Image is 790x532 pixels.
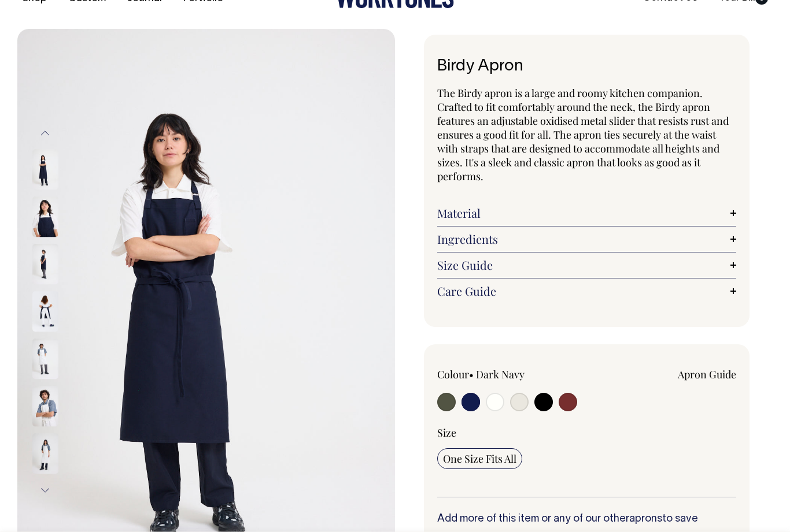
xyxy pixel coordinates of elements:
span: • [469,367,474,381]
span: The Birdy apron is a large and roomy kitchen companion. Crafted to fit comfortably around the nec... [437,86,729,183]
div: Size [437,426,736,440]
a: Care Guide [437,284,736,298]
button: Next [36,478,54,504]
img: dark-navy [32,292,58,332]
label: Dark Navy [476,367,525,381]
img: dark-navy [32,244,58,285]
span: One Size Fits All [443,452,516,466]
img: off-white [32,339,58,380]
a: Ingredients [437,232,736,246]
img: off-white [32,434,58,474]
a: Apron Guide [678,367,736,381]
h6: Add more of this item or any of our other to save [437,514,736,525]
input: One Size Fits All [437,448,522,469]
img: dark-navy [32,197,58,237]
a: aprons [629,514,662,524]
a: Size Guide [437,258,736,272]
a: Material [437,206,736,220]
button: Previous [36,120,54,146]
img: dark-navy [32,150,58,190]
div: Colour [437,367,557,381]
h1: Birdy Apron [437,58,736,76]
img: off-white [32,386,58,427]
